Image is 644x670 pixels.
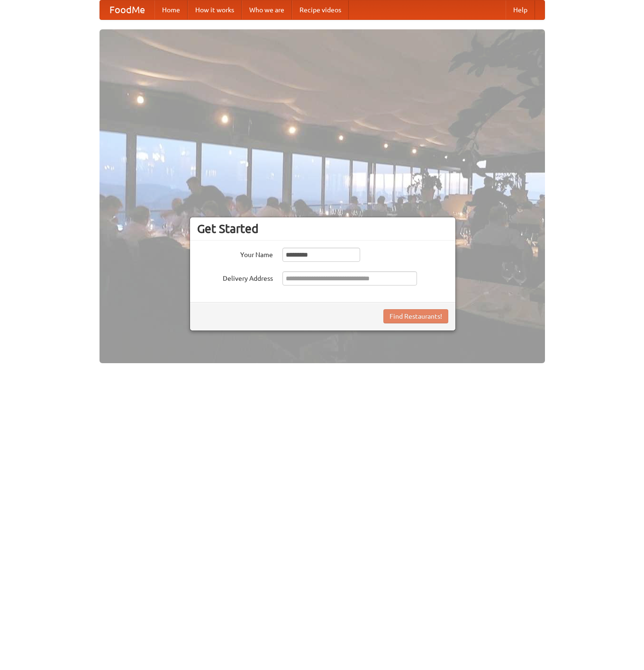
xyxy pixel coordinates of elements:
[383,309,448,323] button: Find Restaurants!
[292,0,349,19] a: Recipe videos
[100,0,154,19] a: FoodMe
[154,0,188,19] a: Home
[197,271,273,283] label: Delivery Address
[506,0,535,19] a: Help
[197,248,273,259] label: Your Name
[188,0,242,19] a: How it works
[197,222,448,236] h3: Get Started
[242,0,292,19] a: Who we are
